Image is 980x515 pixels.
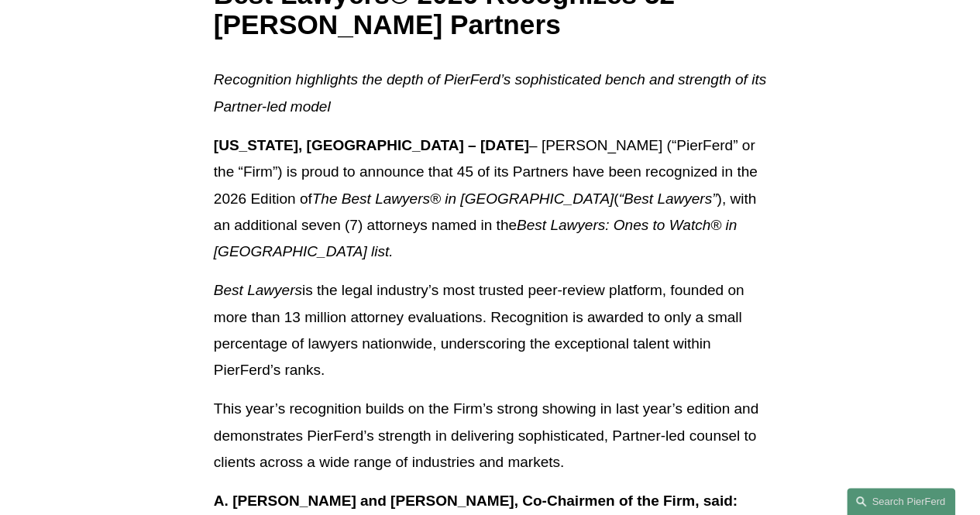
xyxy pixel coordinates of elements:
a: Search this site [847,488,955,515]
p: – [PERSON_NAME] (“PierFerd” or the “Firm”) is proud to announce that 45 of its Partners have been... [214,132,766,265]
em: The Best Lawyers® in [GEOGRAPHIC_DATA] [312,191,614,207]
strong: [US_STATE], [GEOGRAPHIC_DATA] – [DATE] [214,137,529,153]
em: Best Lawyers [214,282,302,298]
em: Recognition highlights the depth of PierFerd’s sophisticated bench and strength of its Partner-le... [214,71,770,114]
em: “Best Lawyers” [619,191,717,207]
strong: A. [PERSON_NAME] and [PERSON_NAME], Co-Chairmen of the Firm, said: [214,493,738,509]
p: is the legal industry’s most trusted peer-review platform, founded on more than 13 million attorn... [214,277,766,383]
p: This year’s recognition builds on the Firm’s strong showing in last year’s edition and demonstrat... [214,396,766,476]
